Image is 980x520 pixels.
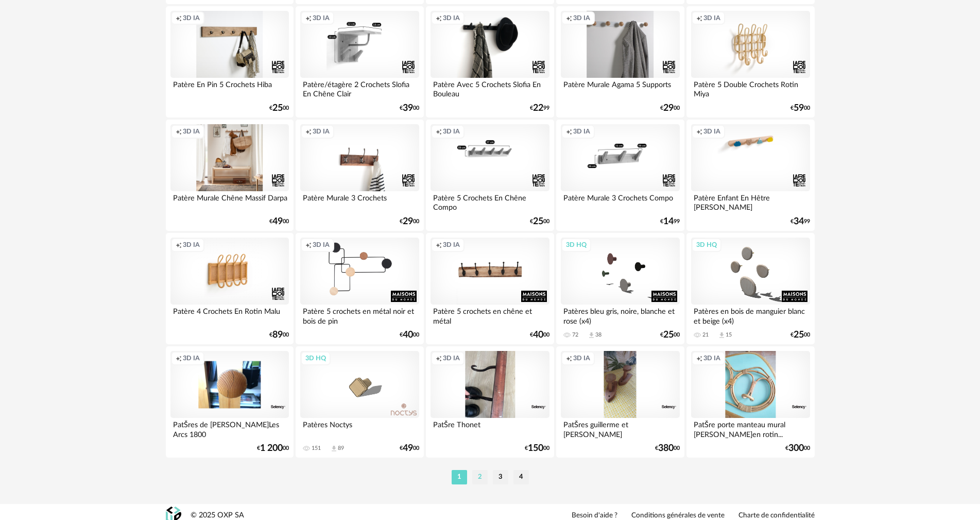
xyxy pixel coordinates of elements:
div: 38 [595,331,601,339]
span: Creation icon [436,14,442,22]
div: 3D HQ [692,238,721,251]
a: Creation icon 3D IA Patère/étagère 2 Crochets Slofia En Chêne Clair €3900 [296,6,423,118]
div: € 00 [660,105,680,112]
div: PatŠres guillerme et [PERSON_NAME] [561,418,679,439]
a: Creation icon 3D IA Patère Murale Chêne Massif Darpa €4900 [166,120,294,231]
div: Patère 5 Crochets En Chêne Compo [431,191,549,212]
span: Creation icon [436,354,442,362]
span: 150 [528,445,543,452]
span: Creation icon [696,354,702,362]
div: € 00 [530,331,549,339]
div: € 00 [655,445,680,452]
span: Download icon [330,445,338,452]
span: 34 [794,218,804,225]
span: 3D IA [573,127,590,136]
div: 3D HQ [561,238,591,251]
div: Patère 5 crochets en métal noir et bois de pin [300,305,419,325]
span: 3D IA [573,14,590,22]
span: Download icon [718,331,726,339]
div: € 00 [400,105,419,112]
span: 59 [794,105,804,112]
div: 89 [338,445,344,452]
div: 15 [726,331,732,339]
li: 1 [452,470,467,484]
div: € 00 [660,331,680,339]
div: € 00 [785,445,810,452]
span: 3D IA [313,241,330,249]
div: € 00 [269,105,289,112]
div: € 99 [660,218,680,225]
span: Creation icon [176,354,182,362]
div: Patère Murale 3 Crochets [300,191,419,212]
div: 72 [572,331,578,339]
a: 3D HQ Patères en bois de manguier blanc et beige (x4) 21 Download icon 15 €2500 [686,233,814,344]
div: Patères bleu gris, noire, blanche et rose (x4) [561,305,679,325]
div: € 00 [269,218,289,225]
span: 25 [794,331,804,339]
a: Creation icon 3D IA PatŠres de [PERSON_NAME]Les Arcs 1800 €1 20000 [166,346,294,458]
span: 3D IA [183,241,200,249]
a: Creation icon 3D IA Patère Avec 5 Crochets Slofia En Bouleau €2299 [426,6,554,118]
span: Creation icon [566,127,572,136]
span: 25 [533,218,543,225]
span: 3D IA [183,127,200,136]
span: 29 [663,105,674,112]
span: Creation icon [176,14,182,22]
span: 22 [533,105,543,112]
span: 3D IA [443,14,460,22]
div: 21 [702,331,709,339]
a: Creation icon 3D IA Patère 5 Crochets En Chêne Compo €2500 [426,120,554,231]
span: 3D IA [703,127,720,136]
div: € 00 [530,218,549,225]
span: 3D IA [443,241,460,249]
div: € 00 [269,331,289,339]
span: 3D IA [313,14,330,22]
a: Creation icon 3D IA Patère Murale Agama 5 Supports €2900 [556,6,684,118]
span: Creation icon [436,241,442,249]
span: 49 [403,445,413,452]
span: Creation icon [176,127,182,136]
span: 40 [403,331,413,339]
span: 3D IA [183,354,200,362]
span: 40 [533,331,543,339]
a: Creation icon 3D IA Patère En Pin 5 Crochets Hiba €2500 [166,6,294,118]
div: Patère Avec 5 Crochets Slofia En Bouleau [431,78,549,98]
span: 3D IA [703,14,720,22]
div: Patères Noctys [300,418,419,439]
span: Creation icon [176,241,182,249]
span: 29 [403,218,413,225]
div: € 99 [530,105,549,112]
div: € 00 [400,218,419,225]
a: 3D HQ Patères bleu gris, noire, blanche et rose (x4) 72 Download icon 38 €2500 [556,233,684,344]
div: 151 [312,445,321,452]
div: € 00 [257,445,289,452]
span: Creation icon [305,14,312,22]
span: 39 [403,105,413,112]
span: 3D IA [183,14,200,22]
div: Patère Murale 3 Crochets Compo [561,191,679,212]
div: Patère 4 Crochets En Rotin Malu [170,305,289,325]
span: 3D IA [313,127,330,136]
a: Creation icon 3D IA Patère 5 Double Crochets Rotin Miya €5900 [686,6,814,118]
span: 3D IA [573,354,590,362]
div: 3D HQ [301,351,331,365]
a: Creation icon 3D IA Patère Murale 3 Crochets €2900 [296,120,423,231]
div: € 00 [400,445,419,452]
span: Creation icon [696,127,702,136]
span: 14 [663,218,674,225]
div: Patère/étagère 2 Crochets Slofia En Chêne Clair [300,78,419,98]
a: Creation icon 3D IA Patère Enfant En Hêtre [PERSON_NAME] €3499 [686,120,814,231]
span: 49 [272,218,283,225]
div: Patère 5 Double Crochets Rotin Miya [691,78,810,98]
a: Creation icon 3D IA Patère 4 Crochets En Rotin Malu €8900 [166,233,294,344]
a: Creation icon 3D IA PatŠre porte manteau mural [PERSON_NAME]en rotin... €30000 [686,346,814,458]
li: 3 [493,470,508,484]
a: Creation icon 3D IA Patère 5 crochets en métal noir et bois de pin €4000 [296,233,423,344]
span: Creation icon [696,14,702,22]
div: Patère Enfant En Hêtre [PERSON_NAME] [691,191,810,212]
div: PatŠres de [PERSON_NAME]Les Arcs 1800 [170,418,289,439]
span: 1 200 [260,445,283,452]
a: Creation icon 3D IA PatŠre Thonet €15000 [426,346,554,458]
span: Creation icon [305,241,312,249]
span: Creation icon [436,127,442,136]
